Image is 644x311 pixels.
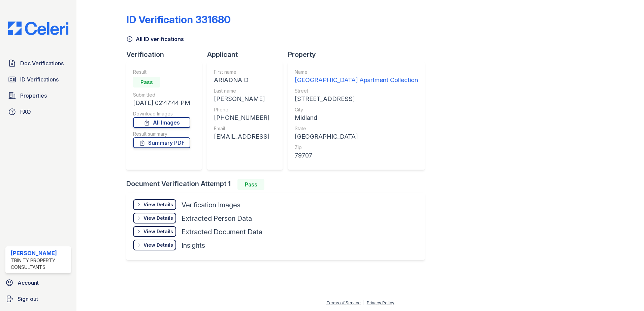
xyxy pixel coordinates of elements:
[182,214,252,223] div: Extracted Person Data
[288,50,430,59] div: Property
[20,108,31,116] span: FAQ
[182,227,262,237] div: Extracted Document Data
[3,22,74,35] img: CE_Logo_Blue-a8612792a0a2168367f1c8372b55b34899dd931a85d93a1a3d3e32e68fde9ad4.png
[5,105,71,118] a: FAQ
[214,132,269,141] div: [EMAIL_ADDRESS]
[5,57,71,70] a: Doc Verifications
[295,144,418,151] div: Zip
[214,106,269,113] div: Phone
[133,92,190,98] div: Submitted
[143,242,173,248] div: View Details
[133,98,190,108] div: [DATE] 02:47:44 PM
[5,73,71,86] a: ID Verifications
[237,179,264,190] div: Pass
[295,94,418,104] div: [STREET_ADDRESS]
[126,13,231,26] div: ID Verification 331680
[20,75,59,83] span: ID Verifications
[133,131,190,137] div: Result summary
[133,137,190,148] a: Summary PDF
[363,300,364,305] div: |
[182,241,205,250] div: Insights
[182,200,240,210] div: Verification Images
[367,300,394,305] a: Privacy Policy
[133,69,190,75] div: Result
[295,125,418,132] div: State
[295,69,418,75] div: Name
[3,276,74,289] a: Account
[326,300,361,305] a: Terms of Service
[295,132,418,141] div: [GEOGRAPHIC_DATA]
[126,179,430,190] div: Document Verification Attempt 1
[133,77,160,88] div: Pass
[143,201,173,208] div: View Details
[214,94,269,104] div: [PERSON_NAME]
[214,69,269,75] div: First name
[295,88,418,94] div: Street
[143,215,173,221] div: View Details
[126,35,184,43] a: All ID verifications
[11,257,68,271] div: Trinity Property Consultants
[214,88,269,94] div: Last name
[295,151,418,160] div: 79707
[207,50,288,59] div: Applicant
[20,92,47,100] span: Properties
[126,50,207,59] div: Verification
[214,125,269,132] div: Email
[143,228,173,235] div: View Details
[18,279,39,287] span: Account
[11,249,68,257] div: [PERSON_NAME]
[295,69,418,85] a: Name [GEOGRAPHIC_DATA] Apartment Collection
[214,75,269,85] div: ARIADNA D
[214,113,269,123] div: [PHONE_NUMBER]
[133,110,190,117] div: Download Images
[3,292,74,306] a: Sign out
[5,89,71,102] a: Properties
[295,106,418,113] div: City
[295,75,418,85] div: [GEOGRAPHIC_DATA] Apartment Collection
[133,117,190,128] a: All Images
[295,113,418,123] div: Midland
[20,59,64,67] span: Doc Verifications
[18,295,38,303] span: Sign out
